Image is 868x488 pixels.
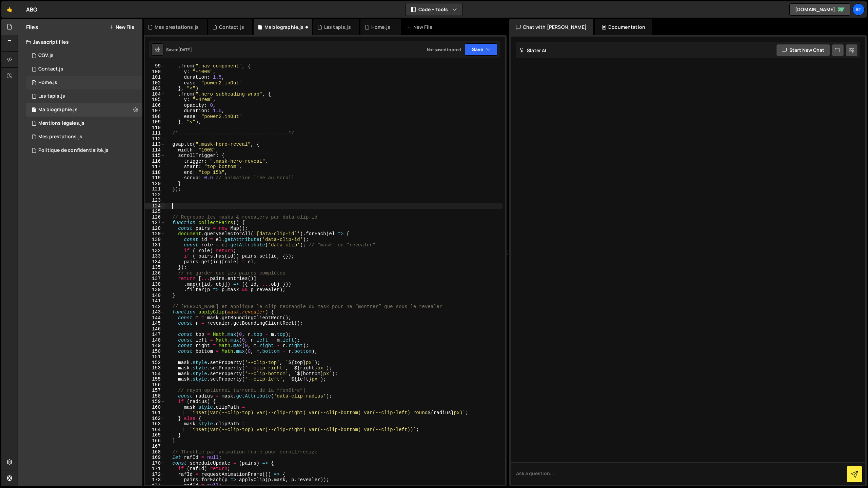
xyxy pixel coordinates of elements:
[776,44,830,56] button: Start new chat
[324,24,351,30] div: Les tapis.js
[32,108,36,113] span: 1
[1,1,18,18] a: 🤙
[145,326,165,332] div: 146
[145,338,165,343] div: 148
[264,24,304,30] div: Ma biographie.js
[407,24,435,30] div: New File
[145,276,165,282] div: 137
[145,472,165,477] div: 172
[145,164,165,170] div: 117
[145,410,165,416] div: 161
[145,220,165,226] div: 127
[145,293,165,299] div: 140
[145,432,165,438] div: 165
[145,461,165,466] div: 170
[145,69,165,75] div: 100
[38,66,63,72] div: Contact.js
[145,231,165,237] div: 129
[145,371,165,377] div: 154
[145,108,165,114] div: 107
[145,86,165,91] div: 103
[26,62,142,76] div: 16686/46215.js
[38,134,82,140] div: Mes prestations.js
[145,186,165,192] div: 121
[145,80,165,86] div: 102
[145,382,165,388] div: 156
[406,3,462,16] button: Code + Tools
[145,265,165,270] div: 135
[38,147,108,154] div: Politique de confidentialité.js
[38,107,78,113] div: Ma biographie.js
[145,192,165,198] div: 122
[509,19,593,35] div: Chat with [PERSON_NAME]
[145,91,165,97] div: 104
[18,35,142,49] div: Javascript files
[145,360,165,366] div: 152
[38,80,57,86] div: Home.js
[145,377,165,382] div: 155
[145,315,165,321] div: 144
[145,237,165,243] div: 130
[145,181,165,187] div: 120
[26,130,142,144] div: 16686/46222.js
[145,97,165,103] div: 105
[145,304,165,310] div: 142
[155,24,199,30] div: Mes prestations.js
[145,119,165,125] div: 109
[145,321,165,326] div: 145
[219,24,244,30] div: Contact.js
[852,3,865,16] a: St
[145,226,165,231] div: 128
[145,427,165,433] div: 164
[145,242,165,248] div: 131
[427,47,461,53] div: Not saved to prod
[145,332,165,338] div: 147
[145,309,165,315] div: 143
[26,23,38,31] h2: Files
[145,203,165,209] div: 124
[166,47,192,53] div: Saved
[26,49,142,62] div: 16686/46410.js
[465,43,498,56] button: Save
[145,449,165,455] div: 168
[145,153,165,159] div: 115
[519,47,547,54] h2: Slater AI
[595,19,652,35] div: Documentation
[26,5,37,14] div: ABG
[145,198,165,203] div: 123
[789,3,850,16] a: [DOMAIN_NAME]
[145,125,165,131] div: 110
[145,114,165,120] div: 108
[145,444,165,449] div: 167
[32,81,36,86] span: 1
[38,93,65,99] div: Les tapis.js
[145,438,165,444] div: 166
[145,421,165,427] div: 163
[145,75,165,80] div: 101
[145,270,165,276] div: 136
[145,354,165,360] div: 151
[145,130,165,136] div: 111
[26,144,142,157] div: 16686/46409.js
[26,103,142,117] div: 16686/46109.js
[145,147,165,153] div: 114
[145,103,165,108] div: 106
[145,477,165,483] div: 173
[145,170,165,176] div: 118
[178,47,192,53] div: [DATE]
[145,136,165,142] div: 112
[145,142,165,147] div: 113
[145,259,165,265] div: 134
[145,343,165,349] div: 149
[145,175,165,181] div: 119
[109,24,134,30] button: New File
[145,63,165,69] div: 99
[145,298,165,304] div: 141
[145,349,165,354] div: 150
[145,365,165,371] div: 153
[145,455,165,461] div: 169
[26,76,142,89] div: 16686/46111.js
[145,416,165,422] div: 162
[145,209,165,215] div: 125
